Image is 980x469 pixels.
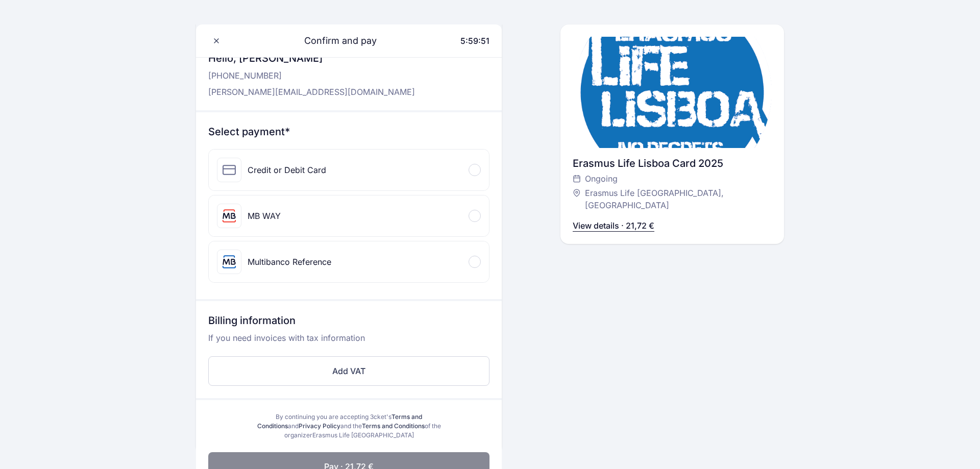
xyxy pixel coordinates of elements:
span: 5:59:51 [460,36,489,46]
p: View details · 21,72 € [573,219,654,232]
span: Erasmus Life [GEOGRAPHIC_DATA] [312,431,414,439]
div: MB WAY [248,210,281,222]
a: Privacy Policy [299,422,340,430]
div: Erasmus Life Lisboa Card 2025 [573,156,772,170]
div: By continuing you are accepting 3cket's and and the of the organizer [253,412,445,440]
button: Add VAT [208,356,489,386]
div: Multibanco Reference [248,256,331,268]
h3: Select payment* [208,125,489,139]
a: Terms and Conditions [362,422,425,430]
p: If you need invoices with tax information [208,332,489,352]
span: Erasmus Life [GEOGRAPHIC_DATA], [GEOGRAPHIC_DATA] [585,187,762,211]
p: [PHONE_NUMBER] [208,69,415,82]
p: [PERSON_NAME][EMAIL_ADDRESS][DOMAIN_NAME] [208,86,415,98]
span: Confirm and pay [292,34,377,48]
h3: Billing information [208,313,489,332]
div: Credit or Debit Card [248,164,326,176]
span: Ongoing [585,172,618,185]
h3: Hello, [PERSON_NAME] [208,51,415,65]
